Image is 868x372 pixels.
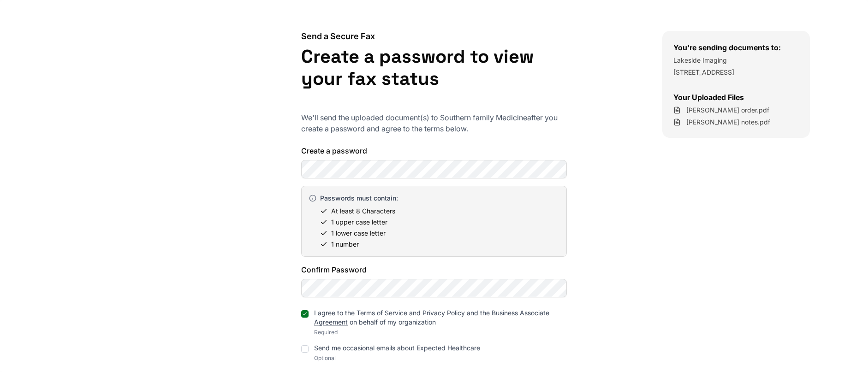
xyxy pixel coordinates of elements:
[314,329,567,336] div: Required
[320,194,398,203] span: Passwords must contain:
[673,68,799,77] p: [STREET_ADDRESS]
[331,218,387,227] span: 1 upper case letter
[673,56,799,65] p: Lakeside Imaging
[357,309,407,317] a: Terms of Service
[331,207,395,216] span: At least 8 Characters
[686,106,769,115] span: aycock order.pdf
[331,229,386,238] span: 1 lower case letter
[301,31,567,42] h2: Send a Secure Fax
[422,309,465,317] a: Privacy Policy
[686,118,770,127] span: aycock notes.pdf
[301,264,567,275] label: Confirm Password
[314,354,480,362] div: Optional
[314,309,549,326] label: I agree to the and and the on behalf of my organization
[673,42,799,53] h3: You're sending documents to:
[301,46,567,90] h1: Create a password to view your fax status
[301,145,567,156] label: Create a password
[673,92,799,103] h3: Your Uploaded Files
[314,344,480,352] label: Send me occasional emails about Expected Healthcare
[331,240,359,249] span: 1 number
[301,112,567,134] p: We'll send the uploaded document(s) to Southern family Medicine after you create a password and a...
